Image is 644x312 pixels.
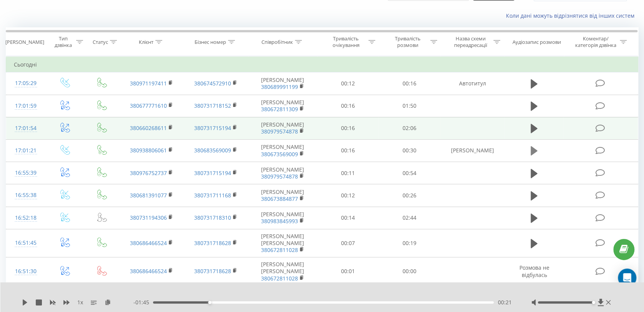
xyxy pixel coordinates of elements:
td: [PERSON_NAME] [248,184,317,207]
div: Аудіозапис розмови [513,39,561,45]
a: 380672811309 [261,105,298,113]
td: [PERSON_NAME] [PERSON_NAME] [248,257,317,286]
div: Коментар/категорія дзвінка [573,35,618,48]
a: 380681391077 [130,192,167,199]
td: 00:16 [379,72,440,95]
td: [PERSON_NAME] [248,95,317,117]
td: 00:14 [317,207,378,229]
td: Сьогодні [6,57,638,72]
div: 16:51:30 [14,264,38,279]
td: 02:44 [379,207,440,229]
a: 380971197411 [130,80,167,87]
td: 00:54 [379,162,440,184]
td: [PERSON_NAME] [248,162,317,184]
a: 380683569009 [194,147,231,154]
td: [PERSON_NAME] [248,117,317,139]
td: 00:30 [379,139,440,162]
td: [PERSON_NAME] [248,207,317,229]
div: 16:51:45 [14,235,38,250]
a: 380731715194 [194,124,231,132]
div: Accessibility label [592,301,595,304]
div: 17:01:54 [14,121,38,136]
td: 00:16 [317,139,378,162]
td: 00:16 [317,95,378,117]
div: 16:52:18 [14,210,38,225]
div: 17:01:21 [14,143,38,158]
div: Співробітник [261,39,293,45]
a: 380731718628 [194,267,231,275]
td: 00:26 [379,184,440,207]
td: 00:11 [317,162,378,184]
a: 380983845993 [261,217,298,225]
a: 380976752737 [130,169,167,177]
td: [PERSON_NAME] [248,72,317,95]
a: 380674572910 [194,80,231,87]
a: 380731718628 [194,239,231,247]
a: 380672811028 [261,275,298,282]
span: 1 x [77,299,83,306]
a: 380677771610 [130,102,167,109]
div: [PERSON_NAME] [5,39,44,45]
div: Статус [93,39,108,45]
div: Тип дзвінка [52,35,74,48]
a: 380689991199 [261,83,298,90]
span: 00:21 [498,299,511,306]
a: 380731715194 [194,169,231,177]
div: 16:55:39 [14,165,38,180]
div: Назва схеми переадресації [450,35,491,48]
a: 380673884877 [261,195,298,202]
td: 00:01 [317,257,378,286]
td: 01:50 [379,95,440,117]
div: Accessibility label [208,301,211,304]
span: - 01:45 [133,299,153,306]
div: Тривалість очікування [325,35,366,48]
td: 00:12 [317,184,378,207]
a: 380979574878 [261,128,298,135]
a: 380938806061 [130,147,167,154]
td: 00:16 [317,117,378,139]
td: 00:19 [379,229,440,257]
div: Бізнес номер [195,39,226,45]
td: [PERSON_NAME] [440,139,504,162]
div: 17:01:59 [14,98,38,113]
div: Клієнт [139,39,153,45]
a: 380660268611 [130,124,167,132]
td: 02:06 [379,117,440,139]
td: [PERSON_NAME] [248,139,317,162]
a: 380979574878 [261,173,298,180]
a: 380672811028 [261,246,298,254]
td: 00:07 [317,229,378,257]
a: 380673569009 [261,150,298,158]
td: 00:00 [379,257,440,286]
div: 16:55:38 [14,188,38,203]
a: 380731194306 [130,214,167,221]
a: 380731711168 [194,192,231,199]
td: [PERSON_NAME] [PERSON_NAME] [248,229,317,257]
a: 380731718310 [194,214,231,221]
a: 380686466524 [130,239,167,247]
div: Тривалість розмови [387,35,428,48]
a: Коли дані можуть відрізнятися вiд інших систем [506,12,638,19]
td: Автотитул [440,72,504,95]
div: Open Intercom Messenger [618,269,636,287]
a: 380731718152 [194,102,231,109]
span: Розмова не відбулась [519,264,549,278]
a: 380686466524 [130,267,167,275]
div: 17:05:29 [14,76,38,91]
td: 00:12 [317,72,378,95]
